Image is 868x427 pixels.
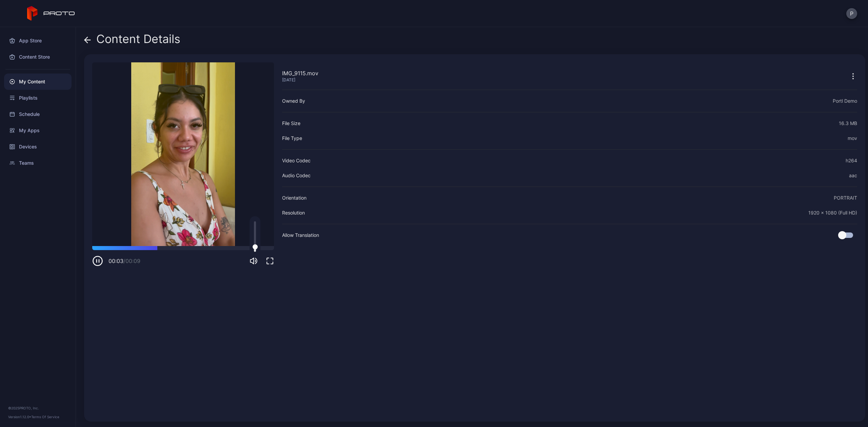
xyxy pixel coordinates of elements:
[4,122,72,139] a: My Apps
[31,415,59,419] a: Terms Of Service
[282,134,302,142] div: File Type
[839,119,857,127] div: 16.3 MB
[4,90,72,106] a: Playlists
[92,62,274,246] video: Sorry, your browser doesn‘t support embedded videos
[123,258,140,264] span: / 00:09
[4,139,72,155] a: Devices
[4,155,72,171] a: Teams
[282,119,300,127] div: File Size
[4,49,72,65] a: Content Store
[282,171,311,180] div: Audio Codec
[282,209,305,217] div: Resolution
[4,106,72,122] a: Schedule
[833,97,857,105] div: Portl Demo
[84,33,180,49] div: Content Details
[282,77,318,83] div: [DATE]
[108,257,140,265] div: 00:03
[846,8,857,19] button: P
[282,157,311,165] div: Video Codec
[282,231,319,239] div: Allow Translation
[848,134,857,142] div: mov
[4,33,72,49] a: App Store
[846,157,857,165] div: h264
[8,415,31,419] span: Version 1.12.0 •
[8,405,67,411] div: © 2025 PROTO, Inc.
[282,194,307,202] div: Orientation
[808,209,857,217] div: 1920 x 1080 (Full HD)
[282,97,305,105] div: Owned By
[834,194,857,202] div: PORTRAIT
[4,74,72,90] a: My Content
[282,69,318,77] div: IMG_9115.mov
[849,171,857,180] div: aac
